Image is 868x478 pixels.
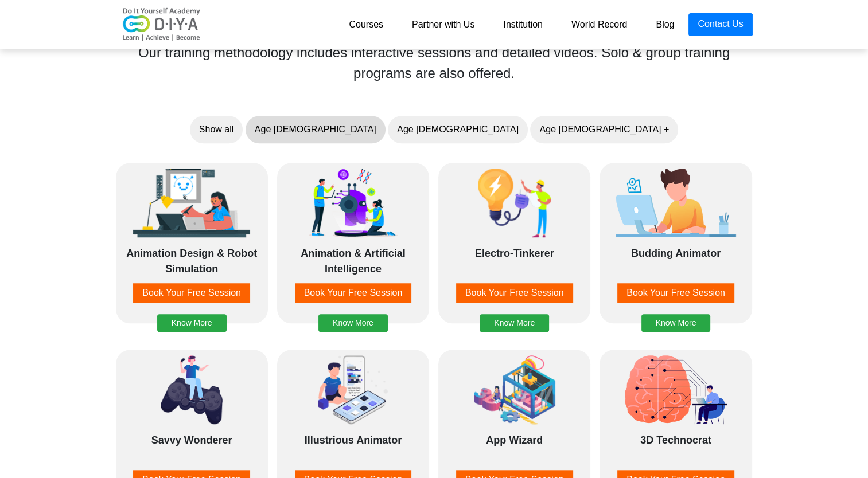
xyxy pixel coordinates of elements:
[480,314,549,332] button: Know More
[318,304,388,314] a: Know More
[398,13,489,36] a: Partner with Us
[133,283,250,303] button: Book Your Free Session
[456,283,573,303] button: Book Your Free Session
[157,314,227,332] button: Know More
[605,246,746,275] div: Budding Animator
[122,433,262,461] div: Savvy Wonderer
[283,433,423,461] div: Illustrious Animator
[557,13,642,36] a: World Record
[116,7,208,42] img: logo-v2.png
[641,304,711,314] a: Know More
[688,13,752,36] a: Contact Us
[444,433,585,461] div: App Wizard
[157,304,227,314] a: Know More
[295,283,412,303] button: Book Your Free Session
[283,283,423,303] a: Book Your Free Session
[641,314,711,332] button: Know More
[444,283,585,303] a: Book Your Free Session
[617,283,734,303] button: Book Your Free Session
[480,304,549,314] a: Know More
[605,283,746,303] a: Book Your Free Session
[641,13,688,36] a: Blog
[122,246,262,275] div: Animation Design & Robot Simulation
[489,13,556,36] a: Institution
[111,42,757,84] div: Our training methodology includes interactive sessions and detailed videos. Solo & group training...
[190,116,243,143] button: Show all
[444,246,585,275] div: Electro-Tinkerer
[122,283,262,303] a: Book Your Free Session
[605,433,746,461] div: 3D Technocrat
[334,13,398,36] a: Courses
[530,116,678,143] button: Age [DEMOGRAPHIC_DATA] +
[246,116,386,143] button: Age [DEMOGRAPHIC_DATA]
[318,314,388,332] button: Know More
[388,116,528,143] button: Age [DEMOGRAPHIC_DATA]
[283,246,423,275] div: Animation & Artificial Intelligence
